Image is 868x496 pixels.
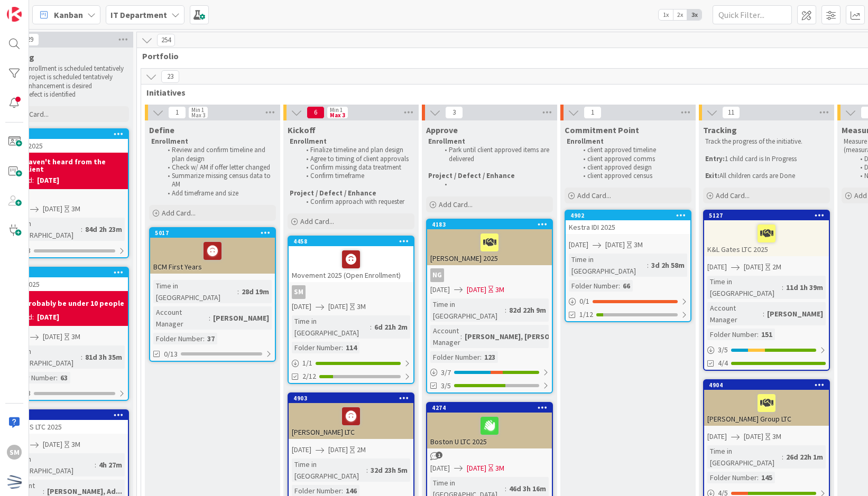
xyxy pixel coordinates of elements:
[153,333,203,344] div: Folder Number
[300,198,413,206] li: Confirm approach with requester
[707,261,727,273] span: [DATE]
[289,357,413,370] div: 1/1
[300,146,413,154] li: Finalize timeline and plan design
[328,301,348,312] span: [DATE]
[153,306,209,330] div: Account Manager
[6,218,81,241] div: Time in [GEOGRAPHIC_DATA]
[81,351,82,363] span: :
[426,125,458,135] span: Approve
[569,239,588,250] span: [DATE]
[292,342,341,353] div: Folder Number
[427,220,552,229] div: 4183
[565,210,691,322] a: 4902Kestra IDI 2025[DATE][DATE]3MTime in [GEOGRAPHIC_DATA]:3d 2h 58mFolder Number:660/11/12
[300,172,413,180] li: Confirm timeframe
[705,172,828,180] p: All children cards are Done
[647,259,649,271] span: :
[71,439,80,450] div: 3M
[330,107,343,113] div: Min 1
[15,90,127,99] li: Defect is identified
[288,125,316,135] span: Kickoff
[782,451,783,463] span: :
[357,444,366,455] div: 2M
[110,10,167,20] b: IT Department
[567,137,604,146] strong: Enrollment
[659,10,673,20] span: 1x
[341,342,343,353] span: :
[7,7,22,22] img: Visit kanbanzone.com
[757,329,759,340] span: :
[709,212,829,219] div: 5127
[707,329,757,340] div: Folder Number
[203,333,205,344] span: :
[289,237,413,282] div: 4458Movement 2025 (Open Enrollment)
[37,312,59,323] div: [DATE]
[577,163,690,172] li: client approved design
[3,410,128,434] div: 5195HSA/AHS LTC 2025
[300,217,334,226] span: Add Card...
[718,358,728,369] span: 4/4
[357,301,366,312] div: 3M
[3,139,128,153] div: Apollo 2025
[687,10,701,20] span: 3x
[6,453,95,476] div: Time in [GEOGRAPHIC_DATA]
[772,261,781,273] div: 2M
[505,304,506,316] span: :
[8,130,128,138] div: 4715
[292,301,311,312] span: [DATE]
[716,191,750,200] span: Add Card...
[480,351,482,363] span: :
[427,403,552,448] div: 4274Boston U LTC 2025
[300,163,413,172] li: Confirm missing data treatment
[15,64,127,73] li: Enrollment is scheduled tentatively
[15,109,49,119] span: Add Card...
[439,200,473,209] span: Add Card...
[436,452,442,458] span: 1
[289,237,413,246] div: 4458
[302,358,312,369] span: 1 / 1
[7,474,22,489] img: avatar
[292,444,311,455] span: [DATE]
[239,286,272,297] div: 28d 19m
[168,106,186,119] span: 1
[288,236,414,384] a: 4458Movement 2025 (Open Enrollment)SM[DATE][DATE]3MTime in [GEOGRAPHIC_DATA]:6d 21h 2mFolder Numb...
[366,464,368,476] span: :
[427,220,552,265] div: 4183[PERSON_NAME] 2025
[704,211,829,256] div: 5127K&L Gates LTC 2025
[649,259,687,271] div: 3d 2h 58m
[462,331,583,342] div: [PERSON_NAME], [PERSON_NAME]
[150,228,275,238] div: 5017
[783,282,826,293] div: 11d 1h 39m
[2,128,129,258] a: 4715Apollo 2025Haven't heard from the clientBlocked:[DATE][DATE]3MTime in [GEOGRAPHIC_DATA]:84d 2...
[566,220,690,234] div: Kestra IDI 2025
[707,431,727,442] span: [DATE]
[293,238,413,245] div: 4458
[566,211,690,220] div: 4902
[744,261,763,273] span: [DATE]
[191,113,205,118] div: Max 3
[467,463,486,474] span: [DATE]
[577,172,690,180] li: client approved census
[707,472,757,483] div: Folder Number
[430,325,460,348] div: Account Manager
[439,146,551,163] li: Park until client approved items are delivered
[370,321,372,333] span: :
[82,351,125,363] div: 81d 3h 35m
[149,227,276,362] a: 5017BCM First YearsTime in [GEOGRAPHIC_DATA]:28d 19mAccount Manager:[PERSON_NAME]Folder Number:37...
[759,329,775,340] div: 151
[302,371,316,382] span: 2/12
[3,129,128,153] div: 4715Apollo 2025
[24,158,125,173] b: Haven't heard from the client
[155,229,275,237] div: 5017
[162,208,196,218] span: Add Card...
[441,367,451,378] span: 3 / 7
[7,445,22,460] div: SM
[579,309,593,320] span: 1/12
[24,300,124,307] b: Probably be under 10 people
[96,459,125,471] div: 4h 27m
[432,404,552,411] div: 4274
[673,10,687,20] span: 2x
[467,284,486,295] span: [DATE]
[289,246,413,282] div: Movement 2025 (Open Enrollment)
[704,390,829,426] div: [PERSON_NAME] Group LTC
[577,155,690,163] li: client approved comms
